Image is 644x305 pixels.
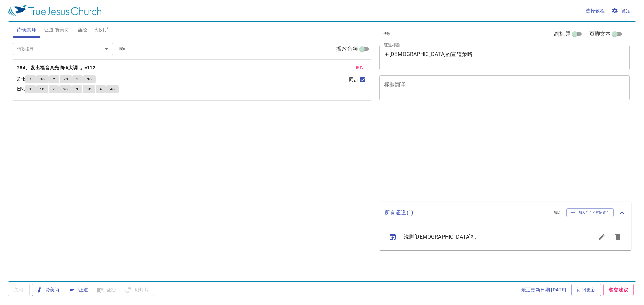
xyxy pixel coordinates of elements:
[610,5,633,17] button: 设定
[550,209,565,217] button: 清除
[336,45,358,53] span: 播放音频
[379,224,631,250] ul: sermon lineup list
[29,86,31,92] span: 1
[70,286,88,294] span: 证道
[379,202,631,224] div: 所有证道(1)清除加入至＂所有证道＂
[566,208,614,217] button: 加入至＂所有证道＂
[349,76,358,83] span: 同步
[72,75,83,83] button: 3
[49,85,59,93] button: 2
[87,76,92,82] span: 3C
[36,75,49,83] button: 1C
[63,86,68,92] span: 2C
[76,76,78,82] span: 3
[589,30,611,38] span: 页脚文本
[53,76,55,82] span: 2
[30,76,32,82] span: 1
[72,85,82,93] button: 3
[110,86,115,92] span: 4C
[17,64,97,72] button: 284、发出福音真光 降A大调 ♩=112
[115,45,130,53] button: 清除
[17,64,95,72] b: 284、发出福音真光 降A大调 ♩=112
[356,65,363,71] span: 删除
[384,51,625,64] textarea: 主[DEMOGRAPHIC_DATA]的宣道策略
[77,26,87,34] span: 圣经
[106,85,119,93] button: 4C
[377,107,580,199] iframe: from-child
[609,286,628,294] span: 递交建议
[571,210,610,216] span: 加入至＂所有证道＂
[25,85,35,93] button: 1
[95,26,110,34] span: 幻灯片
[554,30,570,38] span: 副标题
[571,284,601,296] a: 订阅更新
[404,233,578,241] span: 洗脚[DEMOGRAPHIC_DATA]礼
[17,26,36,34] span: 诗颂崇拜
[53,86,55,92] span: 2
[76,86,78,92] span: 3
[17,85,25,93] p: EN :
[583,5,608,17] button: 选择教程
[603,284,634,296] a: 递交建议
[102,44,111,54] button: Open
[25,75,36,83] button: 1
[37,286,60,294] span: 赞美诗
[379,30,394,38] button: 清除
[385,209,548,217] p: 所有证道 ( 1 )
[83,85,95,93] button: 3C
[519,284,569,296] a: 最近更新日期 [DATE]
[83,75,96,83] button: 3C
[383,31,390,37] span: 清除
[119,46,126,52] span: 清除
[521,286,566,294] span: 最近更新日期 [DATE]
[64,76,68,82] span: 2C
[586,7,605,15] span: 选择教程
[352,64,367,72] button: 删除
[60,75,72,83] button: 2C
[44,26,69,34] span: 证道 赞美诗
[40,76,45,82] span: 1C
[65,284,93,296] button: 证道
[32,284,65,296] button: 赞美诗
[100,86,102,92] span: 4
[49,75,59,83] button: 2
[87,86,91,92] span: 3C
[613,7,631,15] span: 设定
[577,286,596,294] span: 订阅更新
[96,85,106,93] button: 4
[40,86,45,92] span: 1C
[59,85,72,93] button: 2C
[554,210,561,216] span: 清除
[8,5,101,17] img: True Jesus Church
[36,85,49,93] button: 1C
[17,75,25,83] p: ZH :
